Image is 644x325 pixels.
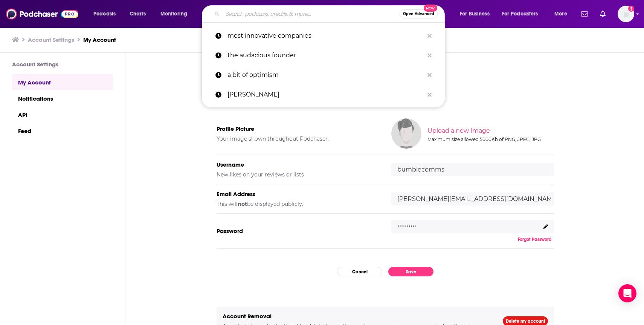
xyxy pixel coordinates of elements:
[12,61,113,68] h3: Account Settings
[202,85,445,104] a: [PERSON_NAME]
[209,5,452,23] div: Search podcasts, credits, & more...
[391,192,554,205] input: email
[223,313,491,320] h5: Account Removal
[618,6,634,22] button: Show profile menu
[554,9,567,19] span: More
[549,8,577,20] button: open menu
[217,161,379,168] h5: Username
[12,90,113,106] a: Notifications
[217,201,379,207] h5: This will be displayed publicly.
[125,8,150,20] a: Charts
[83,36,116,43] a: My Account
[618,6,634,22] span: Logged in as bumblecomms
[227,65,424,85] p: a bit of optimism
[202,46,445,65] a: the audacious founder
[12,74,113,90] a: My Account
[618,6,634,22] img: User Profile
[217,227,379,235] h5: Password
[388,267,433,276] button: Save
[88,8,125,20] button: open menu
[227,26,424,46] p: most innovative companies
[6,7,78,21] img: Podchaser - Follow, Share and Rate Podcasts
[397,218,416,229] p: ..........
[597,8,609,20] a: Show notifications dropdown
[202,65,445,85] a: a bit of optimism
[217,190,379,198] h5: Email Address
[391,118,421,149] img: Your profile image
[160,9,187,19] span: Monitoring
[337,267,382,276] button: Cancel
[217,171,379,178] h5: New likes on your reviews or lists
[227,46,424,65] p: the audacious founder
[516,236,554,242] button: Forgot Password
[578,8,591,20] a: Show notifications dropdown
[217,135,379,142] h5: Your image shown throughout Podchaser.
[223,8,400,20] input: Search podcasts, credits, & more...
[497,8,549,20] button: open menu
[217,125,379,132] h5: Profile Picture
[238,201,247,207] b: not
[400,9,438,18] button: Open AdvancedNew
[460,9,490,19] span: For Business
[502,9,538,19] span: For Podcasters
[403,12,434,16] span: Open Advanced
[427,136,552,142] div: Maximum size allowed 5000Kb of PNG, JPEG, JPG
[628,6,634,12] svg: Add a profile image
[455,8,499,20] button: open menu
[130,9,146,19] span: Charts
[391,163,554,176] input: username
[202,26,445,46] a: most innovative companies
[28,36,74,43] a: Account Settings
[155,8,197,20] button: open menu
[227,85,424,104] p: simon sinek
[618,284,636,302] div: Open Intercom Messenger
[12,106,113,123] a: API
[424,5,437,12] span: New
[12,123,113,139] a: Feed
[93,9,116,19] span: Podcasts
